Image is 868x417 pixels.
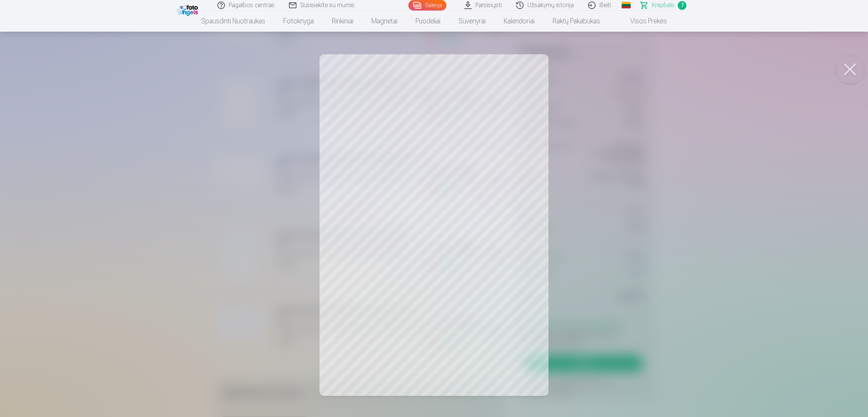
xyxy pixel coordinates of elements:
[495,11,544,32] a: Kalendoriai
[652,1,675,10] span: Krepšelis
[192,11,274,32] a: Spausdinti nuotraukas
[274,11,323,32] a: Fotoknyga
[449,11,495,32] a: Suvenyrai
[678,1,686,10] span: 7
[544,11,609,32] a: Raktų pakabukas
[362,11,406,32] a: Magnetai
[177,3,200,16] img: /fa2
[406,11,449,32] a: Puodeliai
[323,11,362,32] a: Rinkiniai
[609,11,676,32] a: Visos prekės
